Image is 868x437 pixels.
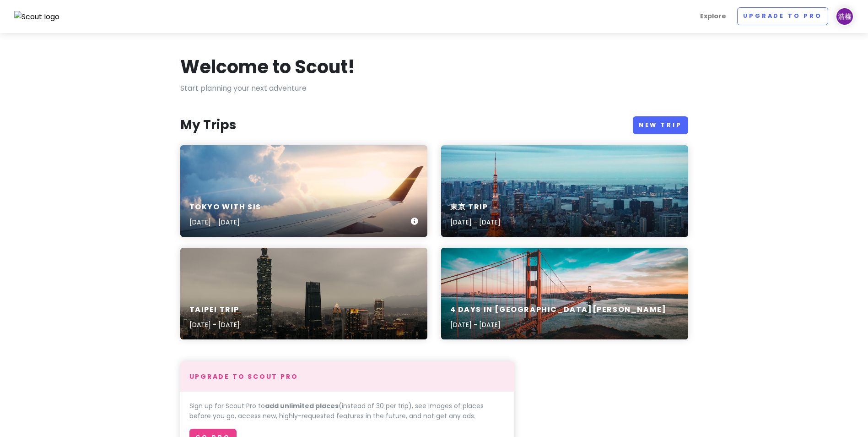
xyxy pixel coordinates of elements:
[189,401,505,421] p: Sign up for Scout Pro to (instead of 30 per trip), see images of places before you go, access new...
[265,401,339,410] strong: add unlimited places
[189,372,505,381] h4: Upgrade to Scout Pro
[737,7,828,25] a: Upgrade to Pro
[450,305,667,315] h6: 4 Days in [GEOGRAPHIC_DATA][PERSON_NAME]
[189,202,261,212] h6: Tokyo with sis
[180,145,427,237] a: aerial photography of airlinerTokyo with sis[DATE] - [DATE]
[633,116,688,134] a: New Trip
[441,248,688,339] a: 4 Days in [GEOGRAPHIC_DATA][PERSON_NAME][DATE] - [DATE]
[189,217,261,227] p: [DATE] - [DATE]
[14,11,60,23] img: Scout logo
[180,117,236,133] h3: My Trips
[441,145,688,237] a: Eiffel Tower, Paris during dusk東京 Trip[DATE] - [DATE]
[189,305,240,315] h6: Taipei Trip
[180,82,688,94] p: Start planning your next adventure
[189,320,240,330] p: [DATE] - [DATE]
[450,320,667,330] p: [DATE] - [DATE]
[180,248,427,339] a: high-rise building during daytimeTaipei Trip[DATE] - [DATE]
[696,7,730,25] a: Explore
[450,202,501,212] h6: 東京 Trip
[180,55,355,79] h1: Welcome to Scout!
[836,7,854,26] img: User profile
[450,217,501,227] p: [DATE] - [DATE]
